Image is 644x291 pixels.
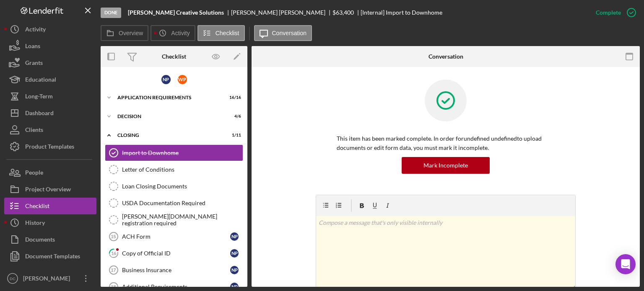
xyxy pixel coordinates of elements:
[25,38,40,57] div: Loans
[25,214,45,233] div: History
[615,254,636,274] div: Open Intercom Messenger
[122,250,230,257] div: Copy of Official ID
[171,30,190,36] label: Activity
[10,276,16,281] text: DC
[101,25,148,41] button: Overview
[122,166,243,173] div: Letter of Conditions
[105,178,243,195] a: Loan Closing Documents
[226,95,241,100] div: 16 / 16
[105,245,243,262] a: 16Copy of Official IDNP
[4,214,96,231] button: History
[230,232,239,241] div: N P
[122,149,243,156] div: Import to Downhome
[128,9,224,16] b: [PERSON_NAME] Creative Solutions
[105,211,243,228] a: [PERSON_NAME][DOMAIN_NAME] registration required
[254,25,312,41] button: Conversation
[230,249,239,258] div: N P
[122,183,243,190] div: Loan Closing Documents
[21,270,75,289] div: [PERSON_NAME]
[111,284,116,289] tspan: 18
[4,138,96,155] button: Product Templates
[122,267,230,273] div: Business Insurance
[361,9,442,16] div: [Internal] Import to Downhome
[230,283,239,291] div: N P
[596,4,621,21] div: Complete
[25,231,55,250] div: Documents
[4,88,96,105] button: Long-Term
[197,25,245,41] button: Checklist
[4,248,96,265] button: Document Templates
[4,71,96,88] button: Educational
[25,164,43,183] div: People
[4,38,96,54] button: Loans
[25,21,46,40] div: Activity
[111,268,116,273] tspan: 17
[105,161,243,178] a: Letter of Conditions
[117,95,220,100] div: APPLICATION REQUIREMENTS
[122,200,243,206] div: USDA Documentation Required
[25,248,80,267] div: Document Templates
[4,21,96,38] button: Activity
[119,30,143,36] label: Overview
[4,181,96,198] button: Project Overview
[25,138,74,157] div: Product Templates
[101,8,121,18] div: Done
[428,53,463,60] div: Conversation
[105,144,243,161] a: Import to Downhome
[178,75,187,84] div: W P
[105,195,243,211] a: USDA Documentation Required
[161,75,171,84] div: N P
[216,30,239,36] label: Checklist
[272,30,307,36] label: Conversation
[4,198,96,214] button: Checklist
[231,9,332,16] div: [PERSON_NAME] [PERSON_NAME]
[111,250,117,256] tspan: 16
[4,121,96,138] button: Clients
[111,234,116,239] tspan: 15
[226,114,241,119] div: 4 / 6
[4,105,96,121] button: Dashboard
[105,262,243,278] a: 17Business InsuranceNP
[117,114,220,119] div: Decision
[25,105,54,124] div: Dashboard
[25,54,43,73] div: Grants
[25,71,56,90] div: Educational
[423,157,468,174] div: Mark Incomplete
[122,213,243,227] div: [PERSON_NAME][DOMAIN_NAME] registration required
[230,266,239,274] div: N P
[337,134,555,153] p: This item has been marked complete. In order for undefined undefined to upload documents or edit ...
[4,164,96,181] button: People
[4,54,96,71] button: Grants
[105,228,243,245] a: 15ACH FormNP
[162,53,186,60] div: Checklist
[25,88,53,107] div: Long-Term
[25,181,71,200] div: Project Overview
[4,270,96,287] button: DC[PERSON_NAME]
[122,233,230,240] div: ACH Form
[151,25,195,41] button: Activity
[332,9,354,16] div: $63,400
[587,4,640,21] button: Complete
[4,231,96,248] button: Documents
[122,283,230,290] div: Additional Requirements
[117,133,220,138] div: CLOSING
[25,121,43,140] div: Clients
[402,157,490,174] button: Mark Incomplete
[25,198,49,216] div: Checklist
[226,133,241,138] div: 1 / 11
